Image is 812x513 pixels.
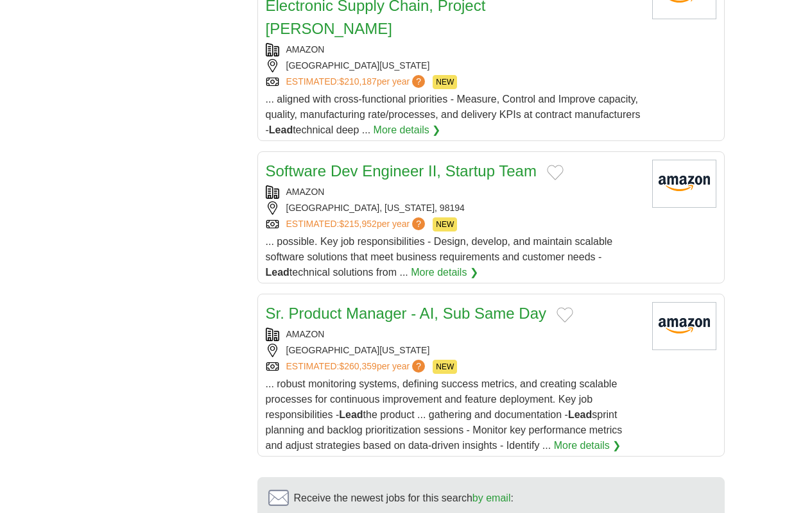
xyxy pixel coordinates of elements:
[266,59,642,72] div: [GEOGRAPHIC_DATA][US_STATE]
[286,75,428,89] a: ESTIMATED:$210,187per year?
[433,75,457,89] span: NEW
[339,409,363,420] strong: Lead
[266,378,623,451] span: ... robust monitoring systems, defining success metrics, and creating scalable processes for cont...
[286,329,325,339] a: AMAZON
[266,94,641,135] span: ... aligned with cross-functional priorities - Measure, Control and Improve capacity, quality, ma...
[554,438,621,453] a: More details ❯
[412,360,425,373] span: ?
[286,44,325,55] a: AMAZON
[652,302,716,350] img: Amazon logo
[286,217,428,231] a: ESTIMATED:$215,952per year?
[433,217,457,231] span: NEW
[286,360,428,374] a: ESTIMATED:$260,359per year?
[266,162,537,180] a: Software Dev Engineer II, Startup Team
[568,409,592,420] strong: Lead
[374,122,441,138] a: More details ❯
[269,124,293,135] strong: Lead
[266,236,613,278] span: ... possible. Key job responsibilities - Design, develop, and maintain scalable software solution...
[294,491,514,506] span: Receive the newest jobs for this search :
[472,492,511,503] a: by email
[411,265,478,280] a: More details ❯
[433,360,457,374] span: NEW
[339,76,376,87] span: $210,187
[652,160,716,208] img: Amazon logo
[557,307,573,323] button: Add to favorite jobs
[266,305,547,322] a: Sr. Product Manager - AI, Sub Same Day
[339,361,376,371] span: $260,359
[266,201,642,215] div: [GEOGRAPHIC_DATA], [US_STATE], 98194
[412,217,425,230] span: ?
[266,344,642,357] div: [GEOGRAPHIC_DATA][US_STATE]
[412,75,425,88] span: ?
[339,219,376,229] span: $215,952
[286,187,325,197] a: AMAZON
[266,267,289,278] strong: Lead
[547,165,564,180] button: Add to favorite jobs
